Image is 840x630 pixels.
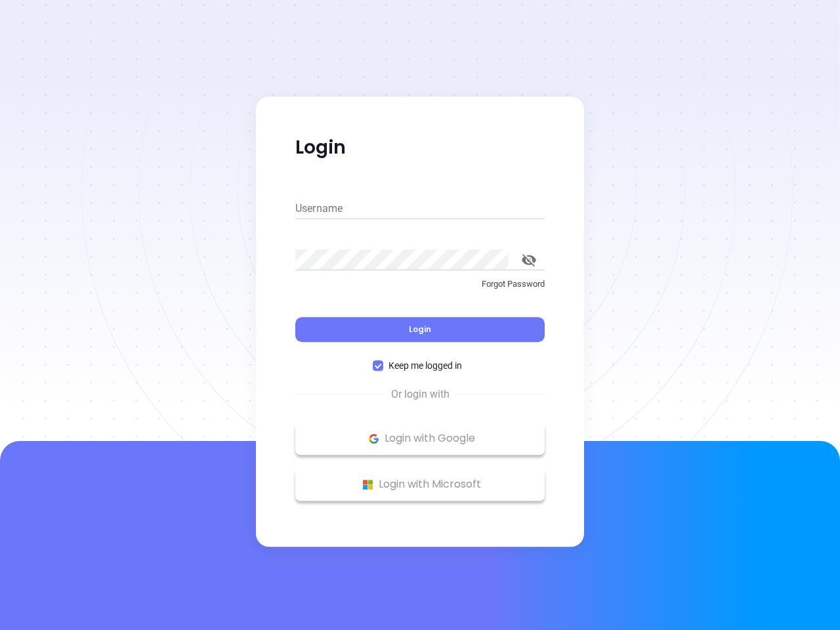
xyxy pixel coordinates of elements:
button: Login [295,317,545,342]
button: Microsoft Logo Login with Microsoft [295,468,545,501]
img: Microsoft Logo [360,476,376,493]
p: Forgot Password [295,278,545,291]
p: Login [295,136,545,159]
button: Google Logo Login with Google [295,422,545,455]
span: Or login with [385,387,456,402]
span: Login [409,324,431,335]
a: Forgot Password [295,278,545,301]
p: Login with Google [302,429,538,448]
button: toggle password visibility [513,244,545,276]
img: Google Logo [366,430,382,447]
p: Login with Microsoft [302,474,538,494]
span: Keep me logged in [383,358,467,373]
